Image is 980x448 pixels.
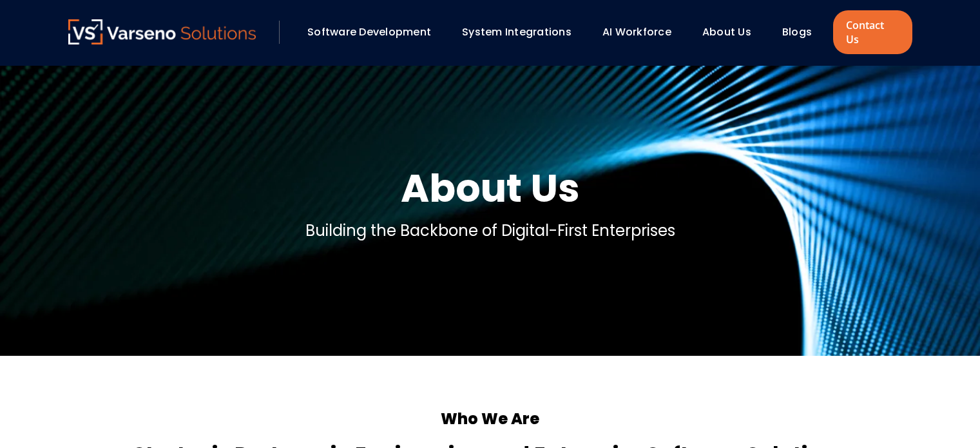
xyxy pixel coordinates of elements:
[462,24,572,39] a: System Integrations
[602,24,671,39] a: AI Workforce
[68,19,256,44] img: Varseno Solutions – Product Engineering & IT Services
[401,162,580,214] h1: About Us
[307,24,431,39] a: Software Development
[68,407,912,431] h5: Who We Are
[596,21,689,43] div: AI Workforce
[702,24,751,39] a: About Us
[456,21,590,43] div: System Integrations
[301,21,449,43] div: Software Development
[782,24,812,39] a: Blogs
[696,21,769,43] div: About Us
[68,19,256,45] a: Varseno Solutions – Product Engineering & IT Services
[833,10,912,54] a: Contact Us
[776,21,830,43] div: Blogs
[305,219,675,242] p: Building the Backbone of Digital-First Enterprises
